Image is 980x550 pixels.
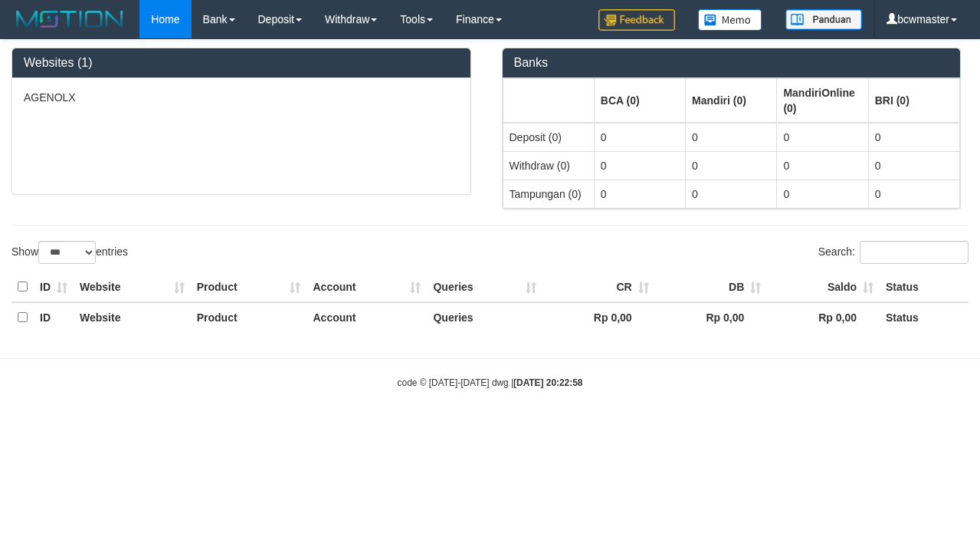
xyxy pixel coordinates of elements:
p: AGENOLX [24,90,459,105]
td: 0 [686,151,777,179]
th: Website [74,272,191,302]
th: Rp 0,00 [542,302,655,332]
label: Show entries [11,241,128,264]
img: panduan.png [785,9,862,30]
small: code © [DATE]-[DATE] dwg | [398,377,583,388]
td: 0 [686,179,777,208]
td: 0 [686,123,777,152]
th: Website [74,302,191,332]
input: Search: [860,241,969,264]
select: Showentries [38,241,96,264]
th: Group: activate to sort column ascending [594,78,685,123]
th: Group: activate to sort column ascending [686,78,777,123]
th: Rp 0,00 [767,302,880,332]
td: 0 [868,123,959,152]
th: Queries [427,302,542,332]
th: Rp 0,00 [655,302,768,332]
th: Group: activate to sort column ascending [868,78,959,123]
th: Queries [427,272,542,302]
th: Group: activate to sort column ascending [777,78,868,123]
td: 0 [594,123,685,152]
td: 0 [868,179,959,208]
th: DB [655,272,768,302]
th: Account [306,272,427,302]
img: Feedback.jpg [598,9,675,31]
td: 0 [777,123,868,152]
label: Search: [818,241,969,264]
td: 0 [868,151,959,179]
strong: [DATE] 20:22:58 [513,377,582,388]
h3: Websites (1) [24,56,459,70]
th: Product [191,302,307,332]
td: 0 [777,179,868,208]
td: 0 [594,179,685,208]
th: Account [306,302,427,332]
td: Deposit (0) [503,123,594,152]
th: Group: activate to sort column ascending [503,78,594,123]
td: Withdraw (0) [503,151,594,179]
th: Product [191,272,307,302]
th: ID [34,272,74,302]
th: CR [542,272,655,302]
th: Saldo [767,272,880,302]
th: Status [880,302,969,332]
th: ID [34,302,74,332]
h3: Banks [514,56,949,70]
img: MOTION_logo.png [11,8,128,31]
td: 0 [777,151,868,179]
td: 0 [594,151,685,179]
img: Button%20Memo.svg [698,9,762,31]
td: Tampungan (0) [503,179,594,208]
th: Status [880,272,969,302]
